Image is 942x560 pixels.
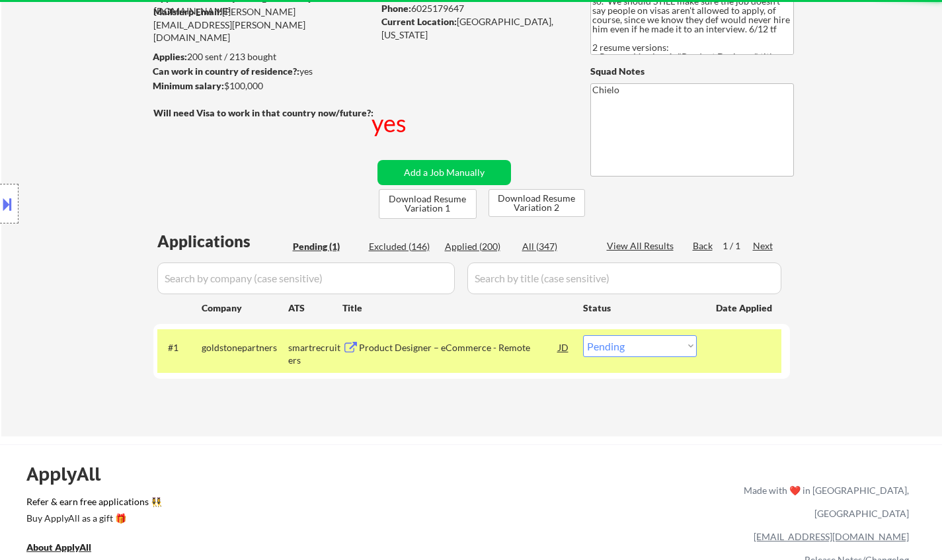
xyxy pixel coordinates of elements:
button: Download Resume Variation 1 [379,189,477,219]
div: 200 sent / 213 bought [153,50,373,63]
div: yes [153,65,369,78]
div: Product Designer – eCommerce - Remote [359,341,559,354]
a: Buy ApplyAll as a gift 🎁 [26,511,159,528]
div: JD [557,335,570,359]
strong: Phone: [381,3,411,14]
div: All (347) [522,240,588,253]
a: [EMAIL_ADDRESS][DOMAIN_NAME] [754,531,909,542]
div: ApplyAll [26,463,116,485]
div: View All Results [607,239,678,253]
button: Add a Job Manually [377,160,511,185]
div: Buy ApplyAll as a gift 🎁 [26,514,159,523]
div: Company [202,301,288,315]
div: 6025179647 [381,2,569,15]
div: Status [583,296,697,319]
div: Next [753,239,774,253]
div: #1 [168,341,191,354]
strong: Will need Visa to work in that country now/future?: [153,107,373,118]
a: About ApplyAll [26,540,110,557]
div: Title [342,301,570,315]
div: ATS [288,301,342,315]
div: [GEOGRAPHIC_DATA], [US_STATE] [381,15,569,41]
div: [PERSON_NAME][EMAIL_ADDRESS][PERSON_NAME][DOMAIN_NAME] [153,5,373,44]
a: Refer & earn free applications 👯‍♀️ [26,497,467,511]
div: yes [372,106,409,140]
strong: Current Location: [381,16,457,27]
div: Applied (200) [445,240,511,253]
div: Squad Notes [590,65,794,78]
div: smartrecruiters [288,341,342,367]
strong: Can work in country of residence?: [153,65,299,77]
div: Pending (1) [293,240,359,253]
div: Excluded (146) [369,240,435,253]
strong: Applies: [153,51,187,62]
button: Download Resume Variation 2 [489,189,585,217]
div: Made with ❤️ in [GEOGRAPHIC_DATA], [GEOGRAPHIC_DATA] [738,479,909,525]
input: Search by company (case sensitive) [157,262,455,294]
div: Back [693,239,714,253]
strong: Mailslurp Email: [153,6,222,17]
div: goldstonepartners [202,341,288,354]
strong: Minimum salary: [153,80,224,91]
u: About ApplyAll [26,541,91,553]
div: Date Applied [716,301,774,315]
div: 1 / 1 [723,239,753,253]
input: Search by title (case sensitive) [467,262,781,294]
div: $100,000 [153,79,373,93]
